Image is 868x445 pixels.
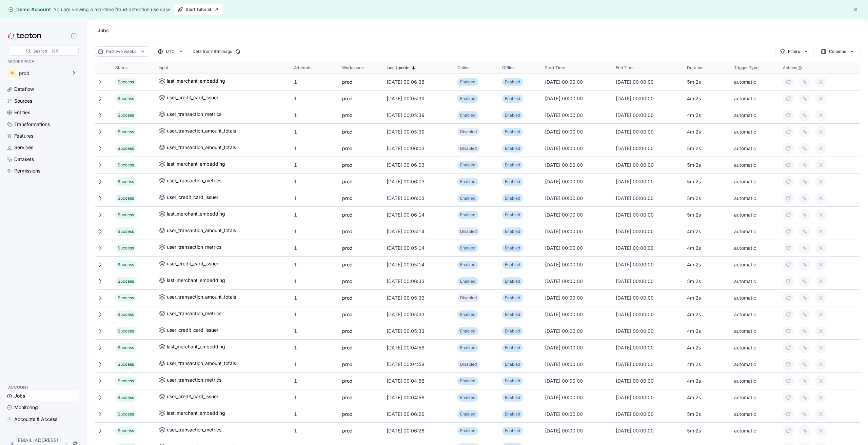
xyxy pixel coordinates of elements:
p: Enabled [505,112,520,119]
div: [DATE] 00:00:00 [542,75,613,89]
a: prod [342,244,353,252]
button: cancel [815,309,826,320]
div: user_credit_card_issuer [167,392,218,401]
span: Success [118,146,134,151]
svg: Info [797,65,803,71]
a: prod [342,410,353,418]
div: 5m 2s [684,175,731,188]
div: 4m 2s [684,108,731,122]
p: Enabled [505,79,520,85]
button: overwrite [799,176,810,187]
button: retry [783,342,794,353]
p: Enabled [460,112,475,119]
div: 1 [291,108,339,122]
p: Disabled [460,128,477,135]
p: Disabled [460,228,477,235]
span: Success [118,96,134,101]
p: Disabled [460,145,477,152]
button: overwrite [799,326,810,337]
button: retry [783,160,794,170]
span: Success [118,129,134,134]
div: automatic [731,208,780,222]
button: cancel [815,110,826,121]
span: Success [118,179,134,184]
span: Online [457,65,470,70]
div: user_credit_card_issuer [167,193,218,201]
p: WORKSPACE [8,58,75,65]
button: retry [783,77,794,87]
button: retry [783,309,794,320]
a: user_credit_card_issuer [159,260,218,269]
div: 5m 2s [684,75,731,89]
span: End Time [616,65,634,70]
a: prod [342,277,353,285]
p: Enabled [460,311,475,318]
a: user_transaction_metrics [159,376,221,386]
a: prod [342,427,353,435]
button: overwrite [799,243,810,254]
span: Attempts [294,65,311,70]
button: retry [783,359,794,370]
p: Enabled [505,427,520,434]
button: cancel [815,160,826,170]
p: Disabled [460,295,477,301]
span: Success [118,113,134,118]
a: Permissions [5,166,78,176]
div: [DATE] 00:05:39 [384,108,455,122]
button: retry [783,259,794,270]
button: overwrite [799,359,810,370]
div: automatic [731,75,780,89]
button: retry [783,110,794,121]
button: overwrite [799,226,810,237]
div: [DATE] 00:05:39 [384,92,455,105]
button: overwrite [799,93,810,104]
a: prod [342,178,353,186]
button: Duration [684,62,731,73]
div: Datasets [14,156,34,163]
button: cancel [815,226,826,237]
button: retry [783,409,794,420]
p: Enabled [505,394,520,401]
p: Enabled [460,394,475,401]
button: Columns [816,46,860,57]
p: Enabled [460,195,475,202]
a: prod [342,211,353,219]
button: cancel [815,276,826,287]
div: [DATE] 00:00:00 [542,191,613,205]
p: Enabled [505,328,520,335]
div: Columns [829,48,846,55]
div: user_transaction_metrics [167,309,221,318]
button: overwrite [799,110,810,121]
a: user_transaction_amount_totals [159,293,236,303]
div: last_merchant_embedding [167,276,225,284]
span: Offline [502,65,515,70]
div: [DATE] 00:00:00 [613,191,684,205]
div: [DATE] 00:06:38 [384,75,455,89]
div: Search [33,48,47,54]
p: Disabled [460,361,477,368]
button: Start Time [542,62,613,73]
div: Demo Account [8,6,51,13]
p: Enabled [505,178,520,185]
button: retry [783,126,794,137]
a: last_merchant_embedding [159,77,225,87]
div: Accounts & Access [14,416,57,423]
a: user_transaction_metrics [159,309,221,319]
div: [DATE] 00:00:00 [613,208,684,222]
button: overwrite [799,292,810,303]
button: cancel [815,209,826,220]
div: automatic [731,191,780,205]
div: [DATE] 00:06:03 [384,175,455,188]
a: user_transaction_metrics [159,110,221,120]
div: user_credit_card_issuer [167,260,218,268]
a: prod [342,310,353,319]
div: user_transaction_amount_totals [167,226,236,235]
div: [DATE] 00:06:03 [384,191,455,205]
a: prod [342,377,353,385]
div: 5m 2s [684,158,731,172]
button: retry [783,226,794,237]
div: 1 [291,191,339,205]
div: 1 [291,158,339,172]
p: Enabled [505,295,520,301]
p: Enabled [460,278,475,285]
